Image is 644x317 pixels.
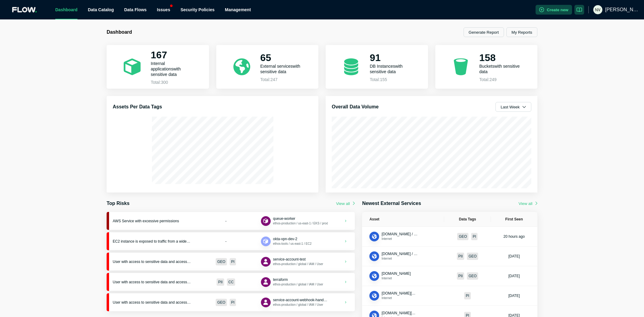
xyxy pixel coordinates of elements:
p: Total: 249 [479,77,523,82]
div: Identityterraformethos-production / global / IAM / User [261,277,323,287]
span: [DOMAIN_NAME] / POST /password_change.cgi [382,232,461,236]
img: ApiEndpoint [371,233,378,240]
button: [DOMAIN_NAME][DATE] / GET /a/leave/ [382,311,418,315]
span: okta-vpn-dev-2 [273,237,297,241]
span: service-account-webhook-handler [273,298,328,302]
img: Application [262,218,269,224]
h2: 65 [260,52,304,63]
a: 65External serviceswith sensitive dataTotal:247 [216,45,319,89]
div: GEO [467,272,478,280]
img: ApiEndpoint [371,253,378,260]
div: ApiEndpoint[DOMAIN_NAME][DATE] / GET /docker-compose.ymlInternet [369,291,418,301]
div: PII [457,253,464,260]
div: EC2 instance is exposed to traffic from a wide range of Internet addresses [113,239,191,244]
div: ApiEndpoint[DOMAIN_NAME] / POST /api/json/phoneInternet [369,251,418,261]
button: queue-worker [273,216,295,221]
span: ethos-production / global / IAM / User [273,283,323,286]
div: ApiEndpoint[DOMAIN_NAME] / POST /password_change.cgiInternet [369,232,418,241]
button: Last Week [495,102,531,112]
a: Dashboard [55,7,77,12]
h3: Newest External Services [362,200,421,207]
img: Identity [263,279,268,285]
img: Identity [263,259,268,264]
th: Asset [362,212,444,227]
a: Data Catalog [88,7,114,12]
h3: Overall Data Volume [332,103,379,111]
h2: 158 [479,52,523,63]
button: [DOMAIN_NAME] / POST /api/json/phone [382,251,418,256]
a: User with access to sensitive data and access key that was not rotated for a long timePIICCIdenti... [107,273,355,291]
span: ethos-production / global / IAM / User [273,303,323,306]
span: terraform [273,278,288,282]
a: 167Internal applicationswith sensitive dataTotal:300 [107,45,209,89]
div: GEO [467,253,478,260]
div: - [196,239,256,244]
div: User with access to sensitive data and access key that was not rotated for a long time [113,300,191,305]
span: service-account-test [273,257,306,261]
div: PII [217,278,224,286]
a: User with access to sensitive data and access key that was not rotated for a long timeGEOPIIdenti... [107,253,355,271]
div: - [196,219,256,223]
a: Security Policies [180,7,214,12]
span: [DOMAIN_NAME][DATE] / GET /docker-compose.yml [382,291,468,295]
div: [DATE] [508,254,520,259]
span: Internet [382,296,392,300]
button: View all [519,201,537,206]
span: Data Flows [124,7,147,12]
div: GEO [216,258,227,265]
button: [DOMAIN_NAME] / POST /password_change.cgi [382,232,418,237]
p: Total: 155 [370,77,413,82]
span: ethos-tools / us-east-1 / EC2 [273,242,312,245]
button: [DOMAIN_NAME][DATE] / GET /docker-compose.yml [382,291,418,296]
p: Total: 300 [151,80,194,85]
button: Create new [536,5,572,15]
th: First Seen [491,212,537,227]
p: DB Instances with sensitive data [370,63,413,74]
p: Buckets with sensitive data [479,63,523,74]
button: Identity [261,277,271,287]
th: Data Tags [444,212,491,227]
div: CC [227,278,235,286]
img: 41fc20af0c1cf4c054f3615801c6e28a [593,5,602,14]
div: PII [457,272,464,280]
h1: Dashboard [107,29,322,35]
span: ethos-production / us-east-1 / EKS / production / default [273,222,348,225]
button: terraform [273,277,288,282]
a: 91DB Instanceswith sensitive dataTotal:155 [326,45,428,89]
span: Internet [382,257,392,260]
span: [DOMAIN_NAME][DATE] / GET /a/leave/ [382,311,447,315]
span: Internet [382,237,392,240]
div: User with access to sensitive data and access key that was not rotated for a long time [113,280,191,284]
a: 158Bucketswith sensitive dataTotal:249 [435,45,538,89]
div: Applicationqueue-workerethos-production / us-east-1 / EKS / production / default [261,216,328,226]
button: service-account-test [273,257,306,262]
span: queue-worker [273,216,295,221]
div: PI [230,299,236,306]
div: PI [471,233,478,240]
img: Application [262,238,269,244]
div: User with access to sensitive data and access key that was not rotated for a long time [113,260,191,264]
button: ApiEndpoint [369,251,379,261]
h3: Assets Per Data Tags [113,103,162,111]
div: PI [464,292,471,299]
h3: Top Risks [107,200,129,207]
div: GEO [457,233,468,240]
div: 20 hours ago [503,234,525,239]
button: service-account-webhook-handler [273,298,328,302]
div: Application[DOMAIN_NAME]Internet [369,271,411,281]
span: Internet [382,277,392,280]
span: [DOMAIN_NAME] / POST /api/json/phone [382,252,449,256]
img: Application [371,273,378,279]
button: Identity [261,298,271,307]
button: Generate Report [464,27,504,37]
div: [DATE] [508,293,520,298]
h2: 91 [370,52,413,63]
button: okta-vpn-dev-2 [273,237,297,241]
button: View all [336,201,355,206]
img: ApiEndpoint [371,293,378,299]
button: ApiEndpoint [369,232,379,241]
a: AWS Service with excessive permissions-Applicationqueue-workerethos-production / us-east-1 / EKS ... [107,212,355,230]
button: [DOMAIN_NAME] [382,271,411,276]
